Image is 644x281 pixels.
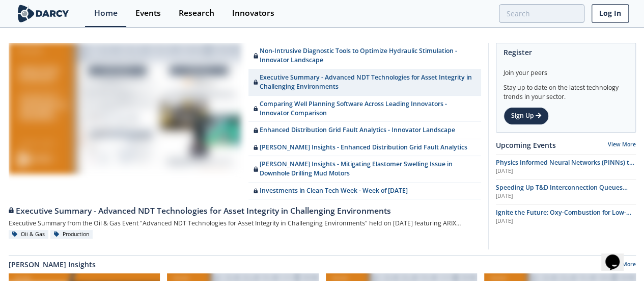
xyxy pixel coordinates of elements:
[9,199,481,217] a: Executive Summary - Advanced NDT Technologies for Asset Integrity in Challenging Environments
[496,167,636,175] div: [DATE]
[135,9,161,17] div: Events
[232,9,274,17] div: Innovators
[248,69,481,96] a: Executive Summary - Advanced NDT Technologies for Asset Integrity in Challenging Environments
[592,4,629,23] a: Log In
[16,5,71,22] img: logo-wide.svg
[496,140,556,150] a: Upcoming Events
[503,107,549,124] a: Sign Up
[496,208,631,226] span: Ignite the Future: Oxy-Combustion for Low-Carbon Power
[9,259,96,270] a: [PERSON_NAME] Insights
[601,240,634,271] iframe: chat widget
[496,192,636,200] div: [DATE]
[503,43,628,61] div: Register
[496,158,634,176] span: Physics Informed Neural Networks (PINNs) to Accelerate Subsurface Scenario Analysis
[50,230,93,239] div: Production
[496,158,636,175] a: Physics Informed Neural Networks (PINNs) to Accelerate Subsurface Scenario Analysis [DATE]
[608,141,636,148] a: View More
[496,217,636,225] div: [DATE]
[496,183,636,200] a: Speeding Up T&D Interconnection Queues with Enhanced Software Solutions [DATE]
[248,139,481,156] a: [PERSON_NAME] Insights - Enhanced Distribution Grid Fault Analytics
[496,208,636,225] a: Ignite the Future: Oxy-Combustion for Low-Carbon Power [DATE]
[496,183,628,201] span: Speeding Up T&D Interconnection Queues with Enhanced Software Solutions
[248,183,481,199] a: Investments in Clean Tech Week - Week of [DATE]
[248,43,481,69] a: Non-Intrusive Diagnostic Tools to Optimize Hydraulic Stimulation - Innovator Landscape
[9,205,481,217] div: Executive Summary - Advanced NDT Technologies for Asset Integrity in Challenging Environments
[248,122,481,139] a: Enhanced Distribution Grid Fault Analytics - Innovator Landscape
[9,217,481,229] div: Executive Summary from the Oil & Gas Event "Advanced NDT Technologies for Asset Integrity in Chal...
[9,230,49,239] div: Oil & Gas
[503,61,628,78] div: Join your peers
[94,9,118,17] div: Home
[179,9,214,17] div: Research
[248,156,481,183] a: [PERSON_NAME] Insights - Mitigating Elastomer Swelling Issue in Downhole Drilling Mud Motors
[503,78,628,101] div: Stay up to date on the latest technology trends in your sector.
[499,4,584,23] input: Advanced Search
[248,96,481,122] a: Comparing Well Planning Software Across Leading Innovators - Innovator Comparison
